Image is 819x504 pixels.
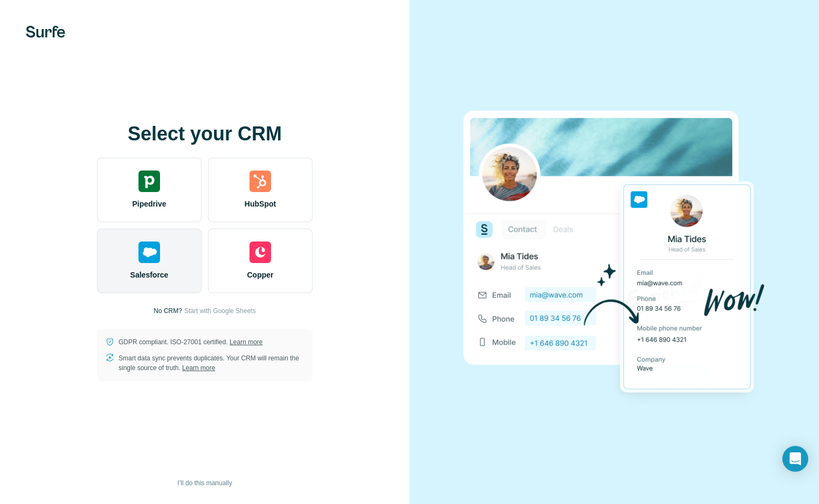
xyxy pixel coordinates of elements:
img: copper's logo [249,242,271,263]
div: Open Intercom Messenger [782,446,808,472]
img: salesforce's logo [138,242,160,263]
p: No CRM? [154,306,182,316]
a: Learn more [182,364,215,372]
img: pipedrive's logo [138,171,160,192]
button: I’ll do this manually [170,475,239,491]
img: Surfe's logo [26,26,65,38]
span: Copper [247,269,274,280]
img: SALESFORCE image [463,93,765,412]
span: HubSpot [245,198,276,209]
a: Learn more [230,338,262,346]
span: Salesforce [130,269,169,280]
img: hubspot's logo [249,171,271,192]
span: Pipedrive [132,198,166,209]
button: Start with Google Sheets [184,306,256,316]
span: I’ll do this manually [177,478,232,488]
p: GDPR compliant. ISO-27001 certified. [119,337,262,347]
p: Smart data sync prevents duplicates. Your CRM will remain the single source of truth. [119,353,304,373]
h1: Select your CRM [97,123,313,145]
